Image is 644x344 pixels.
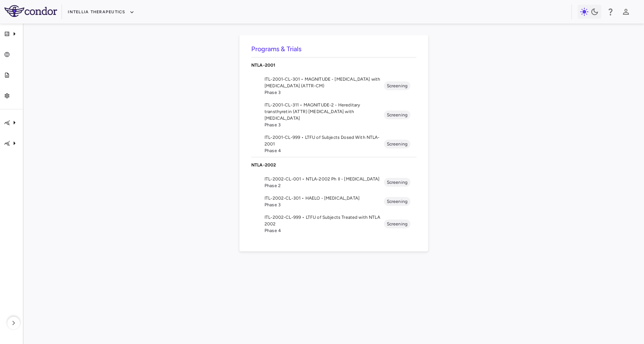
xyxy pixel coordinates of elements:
[265,89,384,96] span: Phase 3
[384,179,410,186] span: Screening
[265,134,384,147] span: ITL-2001-CL-999 • LTFU of Subjects Dosed With NTLA-2001
[265,76,384,89] span: ITL-2001-CL-301 • MAGNITUDE - [MEDICAL_DATA] with [MEDICAL_DATA] (ATTR-CM)
[251,192,416,211] li: ITL-2002-CL-301 • HAELO - [MEDICAL_DATA]Phase 3Screening
[265,147,384,154] span: Phase 4
[265,201,384,208] span: Phase 3
[265,195,384,201] span: ITL-2002-CL-301 • HAELO - [MEDICAL_DATA]
[265,182,384,189] span: Phase 2
[384,112,410,118] span: Screening
[265,227,384,234] span: Phase 4
[251,99,416,131] li: ITL-2001-CL-311 • MAGNITUDE-2 - Hereditary transthyretin (ATTR) [MEDICAL_DATA] with [MEDICAL_DATA...
[251,62,416,69] p: NTLA-2001
[251,44,416,54] h6: Programs & Trials
[4,5,57,17] img: logo-full-SnFGN8VE.png
[265,214,384,227] span: ITL-2002-CL-999 • LTFU of Subjects Treated with NTLA 2002
[265,176,384,182] span: ITL-2002-CL-001 • NTLA-2002 Ph II - [MEDICAL_DATA]
[384,221,410,227] span: Screening
[251,131,416,157] li: ITL-2001-CL-999 • LTFU of Subjects Dosed With NTLA-2001Phase 4Screening
[251,157,416,173] div: NTLA-2002
[265,122,384,128] span: Phase 3
[251,162,416,168] p: NTLA-2002
[251,73,416,99] li: ITL-2001-CL-301 • MAGNITUDE - [MEDICAL_DATA] with [MEDICAL_DATA] (ATTR-CM)Phase 3Screening
[251,211,416,237] li: ITL-2002-CL-999 • LTFU of Subjects Treated with NTLA 2002Phase 4Screening
[384,198,410,205] span: Screening
[384,141,410,147] span: Screening
[265,102,384,122] span: ITL-2001-CL-311 • MAGNITUDE-2 - Hereditary transthyretin (ATTR) [MEDICAL_DATA] with [MEDICAL_DATA]
[251,173,416,192] li: ITL-2002-CL-001 • NTLA-2002 Ph II - [MEDICAL_DATA]Phase 2Screening
[68,6,134,18] button: Intellia Therapeutics
[251,57,416,73] div: NTLA-2001
[384,83,410,89] span: Screening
